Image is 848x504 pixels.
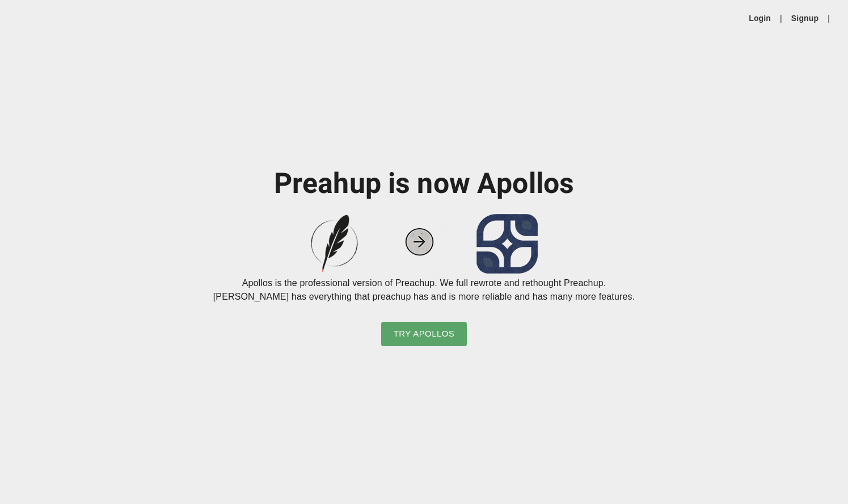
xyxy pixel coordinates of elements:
[791,12,819,24] a: Signup
[749,12,771,24] a: Login
[775,12,787,24] li: |
[212,276,636,304] p: Apollos is the professional version of Preachup. We full rewrote and rethought Preachup. [PERSON_...
[381,322,467,346] button: Try Apollos
[823,12,834,24] li: |
[212,166,636,203] h1: Preahup is now Apollos
[311,214,538,274] img: preachup-to-apollos.png
[394,326,455,341] span: Try Apollos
